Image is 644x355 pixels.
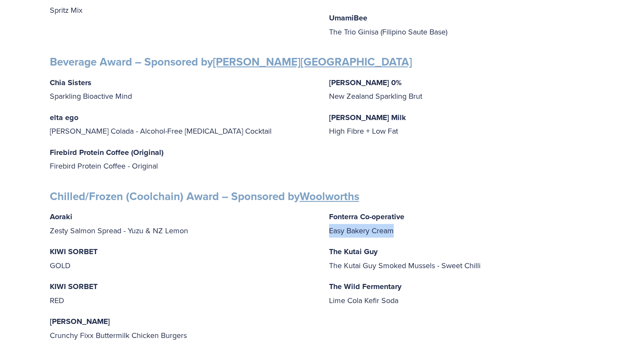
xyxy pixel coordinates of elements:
p: High Fibre + Low Fat [329,111,595,138]
p: Lime Cola Kefir Soda [329,280,595,307]
p: New Zealand Sparkling Brut [329,76,595,103]
strong: Aoraki [50,211,72,222]
p: GOLD [50,245,315,272]
strong: Chia Sisters [50,77,92,88]
p: Zesty Salmon Spread - Yuzu & NZ Lemon [50,210,315,237]
strong: Fonterra Co-operative [329,211,404,222]
strong: elta ego [50,112,78,123]
p: Firebird Protein Coffee - Original [50,146,315,173]
p: Sparkling Bioactive Mind [50,76,315,103]
strong: The Wild Fermentary [329,281,401,292]
p: Crunchy Fixx Buttermilk Chicken Burgers [50,315,315,342]
p: RED [50,280,315,307]
strong: UmamiBee [329,12,367,23]
strong: KIWI SORBET [50,246,97,257]
strong: [PERSON_NAME] [50,316,110,327]
p: Easy Bakery Cream [329,210,595,237]
a: Woolworths [300,188,359,204]
a: [PERSON_NAME][GEOGRAPHIC_DATA] [213,54,412,70]
strong: [PERSON_NAME] Milk [329,112,406,123]
strong: Chilled/Frozen (Coolchain) Award – Sponsored by [50,188,359,204]
strong: [PERSON_NAME] 0% [329,77,402,88]
strong: Firebird Protein Coffee (Original) [50,147,163,158]
p: The Kutai Guy Smoked Mussels - Sweet Chilli [329,245,595,272]
strong: KIWI SORBET [50,281,97,292]
strong: The Kutai Guy [329,246,378,257]
p: [PERSON_NAME] Colada - Alcohol-Free [MEDICAL_DATA] Cocktail [50,111,315,138]
p: The Trio Ginisa (Filipino Saute Base) [329,11,595,38]
strong: Beverage Award – Sponsored by [50,54,412,70]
